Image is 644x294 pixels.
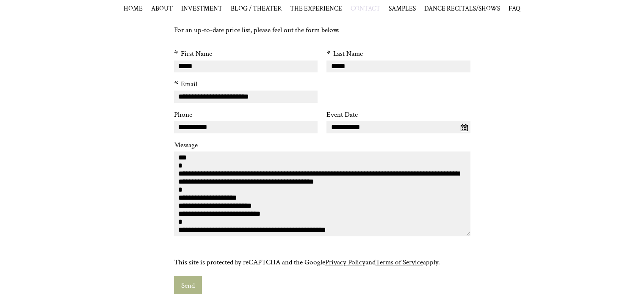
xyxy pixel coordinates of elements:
[389,4,416,13] span: SAMPLES
[333,49,363,58] label: Last Name
[174,110,192,119] label: Phone
[181,80,197,89] label: Email
[181,281,195,290] span: Send
[124,4,143,13] a: HOME
[151,4,173,13] a: ABOUT
[509,4,520,13] a: FAQ
[181,49,212,58] label: First Name
[376,258,423,267] a: Terms of Service
[174,140,198,150] label: Message
[290,4,342,13] a: THE EXPERIENCE
[325,258,365,267] a: Privacy Policy
[424,4,500,13] span: DANCE RECITALS/SHOWS
[174,25,470,35] p: For an up-to-date price list, please feel out the form below.
[326,110,358,119] label: Event Date
[231,4,282,13] a: BLOG / THEATER
[181,4,222,13] a: INVESTMENT
[174,258,440,267] span: This site is protected by reCAPTCHA and the Google and apply.
[351,4,380,13] a: CONTACT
